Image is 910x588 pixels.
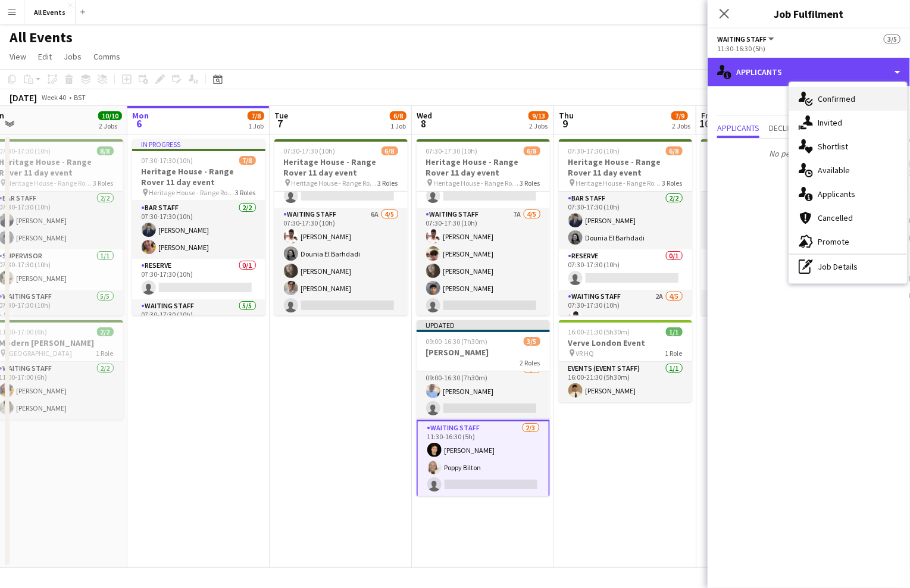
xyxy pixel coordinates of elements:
div: [DATE] [10,92,37,104]
span: 3/5 [524,337,540,346]
span: Heritage House - Range Rover 11 day event [576,179,662,187]
h3: Heritage House - Range Rover 11 day event [559,157,692,178]
span: 10 [699,117,711,130]
app-card-role: Waiting Staff6A4/507:30-17:30 (10h)[PERSON_NAME]Dounia El Barhdadi[PERSON_NAME][PERSON_NAME] [274,208,408,317]
div: Applicants [708,58,910,86]
app-card-role: Waiting Staff2/311:30-16:30 (5h)[PERSON_NAME]Poppy Bilton [417,420,550,498]
span: 10/10 [98,111,122,120]
a: View [5,49,31,64]
div: 11:30-16:30 (5h) [717,44,900,53]
span: Tue [274,110,288,121]
span: 1 Role [96,349,114,358]
h3: Heritage House - Range Rover 11 day event [417,157,550,178]
a: Edit [33,49,57,64]
app-job-card: 07:30-17:30 (10h)6/8Heritage House - Range Rover 11 day event Heritage House - Range Rover 11 day... [417,139,550,315]
app-card-role: Events (Event Staff)1/116:00-21:30 (5h30m)[PERSON_NAME] [559,362,692,402]
span: Heritage House - Range Rover 11 day event [149,188,236,197]
app-card-role: Bar Staff2/207:30-17:30 (10h)[PERSON_NAME][PERSON_NAME] [132,201,265,259]
div: 1 Job [390,121,406,130]
a: Jobs [59,49,86,64]
span: 1/1 [666,327,683,336]
span: Applicants [818,189,855,199]
span: Invited [818,117,842,128]
app-card-role: Waiting Staff6/607:30-17:30 (10h)[PERSON_NAME] [701,290,834,417]
span: 1 Role [665,349,683,358]
app-job-card: 07:30-17:30 (10h)6/8Heritage House - Range Rover 11 day event Heritage House - Range Rover 11 day... [559,139,692,315]
app-job-card: 07:30-17:30 (10h)6/8Heritage House - Range Rover 11 day event Heritage House - Range Rover 11 day... [274,139,408,315]
h3: Heritage House - Range Rover 11 day event [132,166,265,187]
div: Job Details [789,255,907,279]
h3: Heritage House - Range Rover 11 day event [274,157,408,178]
span: Cancelled [818,212,853,223]
span: 6/8 [666,146,683,155]
span: [GEOGRAPHIC_DATA] [7,349,73,358]
span: 9/13 [529,111,549,120]
app-card-role: Reserve0/107:30-17:30 (10h) [701,249,834,290]
p: No pending applicants [708,143,910,164]
span: 7/9 [671,111,688,120]
span: Jobs [64,51,82,62]
app-card-role: Reserve0/107:30-17:30 (10h) [559,249,692,290]
span: Heritage House - Range Rover 11 day event [434,179,520,187]
span: Confirmed [818,93,855,104]
span: Thu [559,110,574,121]
span: 7 [273,117,288,130]
span: Waiting Staff [717,35,767,43]
app-card-role: Bar Staff2/207:30-17:30 (10h)[PERSON_NAME][PERSON_NAME] [701,192,834,249]
button: Waiting Staff [717,35,776,43]
span: 9 [557,117,574,130]
app-job-card: Updated09:00-16:30 (7h30m)3/5[PERSON_NAME]2 RolesWaiting Staff4A1/209:00-16:30 (7h30m)[PERSON_NAM... [417,320,550,496]
div: 2 Jobs [99,121,121,130]
span: Applicants [717,124,759,132]
app-job-card: In progress07:30-17:30 (10h)7/8Heritage House - Range Rover 11 day event Heritage House - Range R... [132,139,265,315]
span: Edit [38,51,52,62]
app-card-role: Waiting Staff4A1/209:00-16:30 (7h30m)[PERSON_NAME] [417,362,550,420]
app-job-card: 16:00-21:30 (5h30m)1/1Verve London Event VR HQ1 RoleEvents (Event Staff)1/116:00-21:30 (5h30m)[PE... [559,320,692,402]
app-job-card: 07:30-17:30 (10h)8/9Heritage House - Range Rover 11 day event Heritage House - Range Rover 11 day... [701,139,834,315]
span: Comms [93,51,120,62]
span: 7/8 [239,156,256,165]
h3: [PERSON_NAME] [417,347,550,358]
span: 6 [130,117,149,130]
span: 3 Roles [520,179,540,187]
span: 07:30-17:30 (10h) [284,146,336,155]
h3: Verve London Event [559,337,692,348]
app-card-role: Reserve0/107:30-17:30 (10h) [132,259,265,299]
span: 7/8 [248,111,264,120]
span: 2/2 [97,327,114,336]
span: 3 Roles [662,179,683,187]
app-card-role: Waiting Staff5/507:30-17:30 (10h) [132,299,265,409]
span: 6/8 [390,111,406,120]
div: In progress [132,139,265,149]
span: 8 [415,117,432,130]
span: 3/5 [884,35,900,43]
span: 16:00-21:30 (5h30m) [568,327,630,336]
span: Heritage House - Range Rover 11 day event [7,179,93,187]
div: BST [74,93,86,102]
div: 2 Jobs [529,121,548,130]
app-card-role: Waiting Staff7A4/507:30-17:30 (10h)[PERSON_NAME][PERSON_NAME][PERSON_NAME][PERSON_NAME] [417,208,550,317]
a: Comms [89,49,125,64]
span: 3 Roles [93,179,114,187]
span: 07:30-17:30 (10h) [568,146,620,155]
span: Available [818,165,850,176]
span: Declined [769,124,802,132]
h3: Job Fulfilment [708,6,910,21]
div: 1 Job [248,121,264,130]
div: Updated [417,320,550,330]
span: Promote [818,236,849,247]
span: 3 Roles [378,179,398,187]
span: 07:30-17:30 (10h) [142,156,193,165]
span: Fri [701,110,711,121]
span: Shortlist [818,141,848,152]
button: All Events [24,1,76,24]
span: Wed [417,110,432,121]
span: Week 40 [39,93,69,102]
h3: Heritage House - Range Rover 11 day event [701,157,834,178]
